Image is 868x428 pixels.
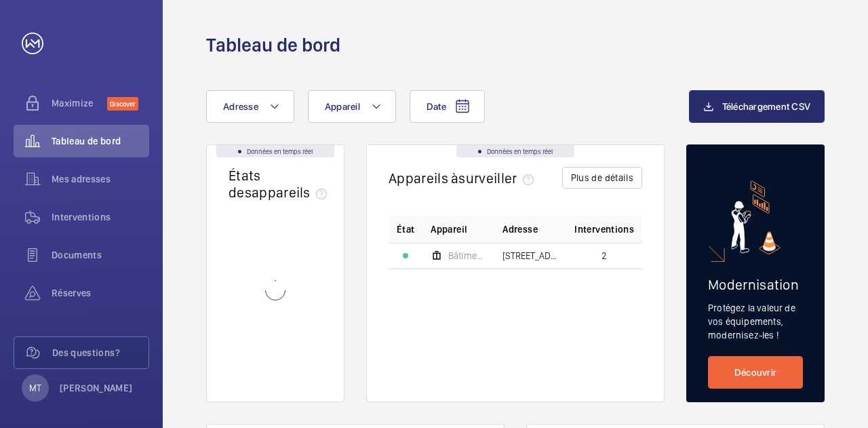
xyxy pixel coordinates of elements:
span: appareils [252,184,332,201]
p: MT [29,381,41,395]
span: Date [427,101,446,112]
h2: Modernisation [708,276,803,293]
div: Données en temps réel [456,145,574,157]
button: Appareil [308,90,396,123]
h1: Tableau de bord [206,33,340,58]
button: Plus de détails [562,167,642,189]
button: Adresse [206,90,294,123]
img: marketing-card.svg [731,180,781,254]
span: Téléchargement CSV [722,101,811,112]
p: État [397,222,414,236]
span: Documents [52,248,149,262]
span: Appareil [431,222,467,236]
span: Discover [107,97,138,111]
span: Des questions? [52,346,149,359]
p: Protégez la valeur de vos équipements, modernisez-les ! [708,301,803,342]
span: Interventions [574,222,634,236]
h2: États des [229,167,332,201]
span: Bâtiment 6 [448,251,486,260]
span: Adresse [502,222,537,236]
span: 2 [601,251,607,260]
span: Réserves [52,286,149,300]
h2: Appareils à [389,170,539,187]
span: Mes adresses [52,172,149,186]
span: Appareil [325,101,360,112]
button: Date [410,90,485,123]
a: Découvrir [708,356,803,389]
span: Maximize [52,96,107,110]
p: [PERSON_NAME] [60,381,133,395]
div: Données en temps réel [216,145,334,157]
button: Téléchargement CSV [689,90,825,123]
span: Adresse [223,101,258,112]
span: surveiller [458,170,538,187]
span: Tableau de bord [52,134,149,148]
span: [STREET_ADDRESS][PERSON_NAME][PERSON_NAME] [502,251,558,260]
span: Interventions [52,210,149,224]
